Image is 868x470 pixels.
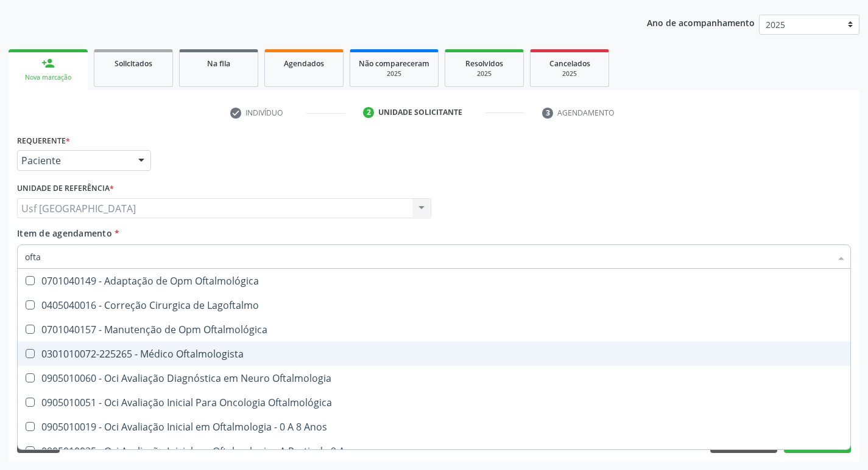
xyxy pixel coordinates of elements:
div: Unidade solicitante [378,107,462,118]
span: Resolvidos [465,58,503,69]
div: 0905010060 - Oci Avaliação Diagnóstica em Neuro Oftalmologia [25,373,843,383]
div: 2025 [539,69,600,78]
div: 2 [363,107,374,118]
span: Paciente [21,154,126,167]
div: 2025 [454,69,515,78]
span: Item de agendamento [17,227,112,239]
div: 0905010035 - Oci Avaliação Inicial em Oftalmologia - A Partir de 9 Anos [25,446,843,456]
span: Cancelados [549,58,590,69]
div: 0905010019 - Oci Avaliação Inicial em Oftalmologia - 0 A 8 Anos [25,422,843,432]
label: Unidade de referência [17,179,114,198]
div: 0701040157 - Manutenção de Opm Oftalmológica [25,325,843,334]
div: person_add [41,57,55,70]
input: Buscar por procedimentos [25,244,831,269]
span: Na fila [207,58,230,69]
div: 2025 [359,69,429,78]
div: 0701040149 - Adaptação de Opm Oftalmológica [25,276,843,286]
span: Solicitados [115,58,152,69]
div: 0301010072-225265 - Médico Oftalmologista [25,349,843,359]
p: Ano de acompanhamento [647,15,755,30]
div: 0905010051 - Oci Avaliação Inicial Para Oncologia Oftalmológica [25,398,843,407]
div: Nova marcação [17,73,79,82]
span: Agendados [284,58,324,69]
div: 0405040016 - Correção Cirurgica de Lagoftalmo [25,300,843,310]
label: Requerente [17,131,70,150]
span: Não compareceram [359,58,429,69]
